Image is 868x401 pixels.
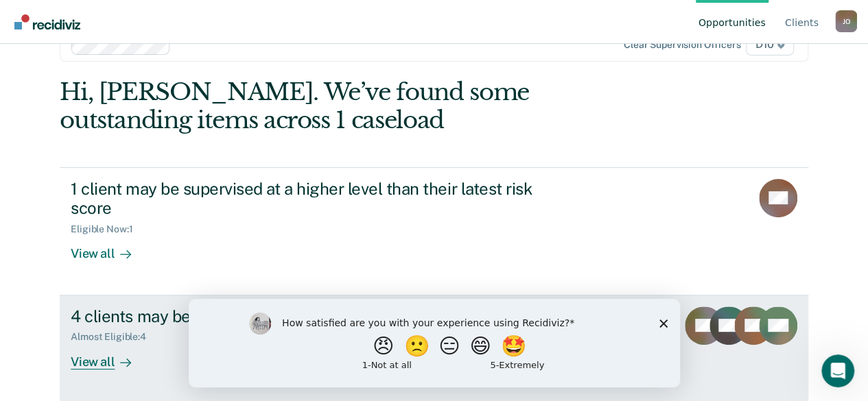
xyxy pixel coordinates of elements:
button: Profile dropdown button [835,10,857,32]
div: Almost Eligible : 4 [71,331,157,343]
span: D10 [746,34,793,56]
iframe: Survey by Kim from Recidiviz [189,299,680,387]
div: J O [835,10,857,32]
div: View all [71,343,148,369]
img: Recidiviz [14,14,80,29]
div: View all [71,235,148,262]
a: 1 client may be supervised at a higher level than their latest risk scoreEligible Now:1View all [60,167,808,295]
div: Hi, [PERSON_NAME]. We’ve found some outstanding items across 1 caseload [60,78,658,134]
div: 4 clients may be eligible for Compliant Reporting [71,306,552,326]
iframe: Intercom live chat [821,354,854,387]
div: Clear supervision officers [624,39,740,51]
div: Eligible Now : 1 [71,223,143,235]
div: 1 client may be supervised at a higher level than their latest risk score [71,179,552,219]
